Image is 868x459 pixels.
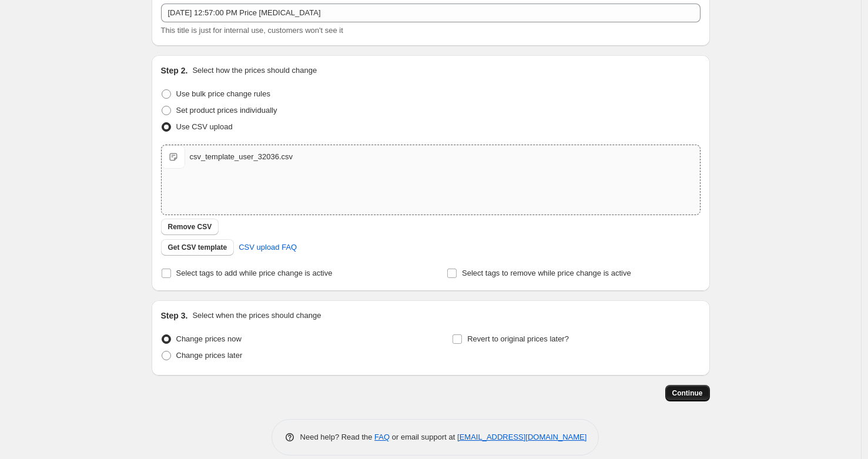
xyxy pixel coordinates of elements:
span: CSV upload FAQ [239,242,297,253]
span: Select tags to add while price change is active [176,269,333,277]
span: This title is just for internal use, customers won't see it [161,26,343,35]
span: Change prices now [176,334,242,343]
span: or email support at [390,433,457,441]
span: Use bulk price change rules [176,89,270,98]
div: csv_template_user_32036.csv [190,151,293,163]
span: Set product prices individually [176,106,277,115]
span: Select tags to remove while price change is active [462,269,631,277]
p: Select when the prices should change [192,310,321,321]
h2: Step 2. [161,65,188,76]
h2: Step 3. [161,310,188,321]
input: 30% off holiday sale [161,4,701,22]
span: Get CSV template [168,243,227,252]
a: FAQ [374,433,390,441]
span: Change prices later [176,351,243,360]
span: Use CSV upload [176,122,233,131]
span: Revert to original prices later? [467,334,569,343]
button: Continue [665,385,710,401]
a: [EMAIL_ADDRESS][DOMAIN_NAME] [457,433,587,441]
span: Need help? Read the [300,433,375,441]
button: Get CSV template [161,239,234,256]
span: Continue [672,388,703,398]
p: Select how the prices should change [192,65,317,76]
button: Remove CSV [161,219,219,235]
a: CSV upload FAQ [232,238,304,257]
span: Remove CSV [168,222,212,232]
